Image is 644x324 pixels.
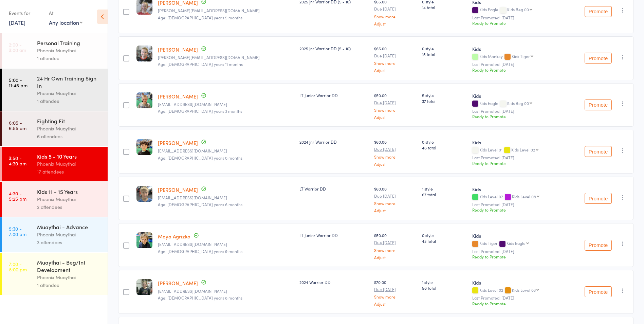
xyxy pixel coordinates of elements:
small: Due [DATE] [374,100,417,105]
img: image1723018346.png [136,92,152,108]
div: Ready to Promote [472,301,563,306]
div: Kids Monkey [472,54,563,60]
div: Ready to Promote [472,254,563,259]
button: Promote [585,193,612,204]
small: alenushka2003@gmail.com [158,195,294,200]
div: Kids [472,186,563,193]
span: Age: [DEMOGRAPHIC_DATA] years 6 months [158,201,242,207]
div: Kids Level 03 [512,288,536,292]
div: At [49,7,82,19]
a: [PERSON_NAME] [158,139,198,146]
div: $70.00 [374,279,417,306]
a: Adjust [374,302,417,306]
button: Promote [585,100,612,110]
small: sharibrezovski@gmail.com [158,289,294,293]
a: Show more [374,14,417,19]
span: 58 total [422,285,467,291]
div: Kids [472,232,563,239]
span: Age: [DEMOGRAPHIC_DATA] years 11 months [158,61,243,67]
div: 24 Hr Own Training Sign In [37,74,102,89]
a: Adjust [374,68,417,72]
div: Fighting Fit [37,117,102,125]
span: 0 style [422,46,467,51]
small: Due [DATE] [374,240,417,245]
div: 2025 Jnr Warrior DD (5 - 10) [299,46,369,51]
small: alenushka2003@gmail.com [158,242,294,247]
div: Any location [49,19,82,26]
div: Kids Eagle [472,7,563,13]
a: 4:30 -5:25 pmKids 11 - 15 YearsPhoenix Muaythai2 attendees [2,182,108,217]
span: 14 total [422,4,467,10]
button: Promote [585,53,612,64]
div: Phoenix Muaythai [37,273,102,281]
div: Kids [472,46,563,52]
span: Age: [DEMOGRAPHIC_DATA] years 0 months [158,155,242,161]
span: 0 style [422,139,467,145]
div: Kids Beg 00 [507,101,529,105]
time: 7:00 - 8:00 pm [9,261,27,272]
button: Promote [585,240,612,251]
div: Events for [9,7,42,19]
div: Ready to Promote [472,20,563,26]
small: Due [DATE] [374,53,417,58]
div: 1 attendee [37,281,102,289]
div: Kids 5 - 10 Years [37,152,102,160]
a: [PERSON_NAME] [158,186,198,193]
small: Last Promoted: [DATE] [472,109,563,113]
span: Age: [DEMOGRAPHIC_DATA] years 9 months [158,248,242,254]
span: Age: [DEMOGRAPHIC_DATA] years 8 months [158,295,242,301]
time: 5:00 - 11:45 pm [9,77,27,88]
div: Kids Eagle [472,101,563,107]
small: shane.turnbull1983@gmail.com [158,8,294,13]
div: Ready to Promote [472,207,563,213]
a: Show more [374,108,417,112]
img: image1722653237.png [136,186,152,202]
div: $65.00 [374,46,417,72]
small: Due [DATE] [374,6,417,11]
img: image1746685066.png [136,46,152,61]
a: 5:30 -7:00 pmMuaythai - AdvancePhoenix Muaythai3 attendees [2,217,108,252]
small: Last Promoted: [DATE] [472,62,563,67]
span: 43 total [422,238,467,244]
div: Kids Beg 00 [507,7,529,12]
div: Muaythai - Beg/Int Development [37,258,102,273]
div: 2024 Jnr Warrior DD [299,139,369,145]
div: Kids [472,139,563,146]
a: 2:00 -3:00 amPersonal TrainingPhoenix Muaythai1 attendee [2,33,108,68]
a: Show more [374,61,417,65]
a: Adjust [374,115,417,119]
small: bestmichaelchang@gmail.com [158,148,294,153]
div: Kids Level 02 [472,288,563,293]
div: 3 attendees [37,238,102,246]
div: Kids Eagle [507,241,526,245]
a: 5:00 -11:45 pm24 Hr Own Training Sign InPhoenix Muaythai1 attendee [2,69,108,111]
img: image1722644568.png [136,279,152,295]
div: Ready to Promote [472,113,563,119]
div: 2024 Warrior DD [299,279,369,285]
a: Adjust [374,162,417,166]
small: Last Promoted: [DATE] [472,155,563,160]
button: Promote [585,146,612,157]
span: 5 style [422,92,467,98]
div: Kids Level 07 [472,194,563,200]
div: Phoenix Muaythai [37,195,102,203]
div: $60.00 [374,186,417,213]
div: Kids [472,279,563,286]
div: Kids Level 01 [472,147,563,153]
time: 4:30 - 5:25 pm [9,191,26,201]
div: 6 attendees [37,132,102,140]
div: Kids [472,92,563,99]
a: 3:50 -4:30 pmKids 5 - 10 YearsPhoenix Muaythai17 attendees [2,147,108,181]
div: Kids Tiger [512,54,530,58]
a: 7:00 -8:00 pmMuaythai - Beg/Int DevelopmentPhoenix Muaythai1 attendee [2,253,108,295]
a: 6:05 -6:55 amFighting FitPhoenix Muaythai6 attendees [2,111,108,146]
div: LT Warrior DD [299,186,369,192]
div: 1 attendee [37,54,102,62]
div: Kids 11 - 15 Years [37,188,102,195]
div: Personal Training [37,39,102,47]
div: Ready to Promote [472,67,563,73]
a: [PERSON_NAME] [158,46,198,53]
div: Phoenix Muaythai [37,125,102,132]
img: image1722655705.png [136,232,152,248]
time: 5:30 - 7:00 pm [9,226,26,237]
